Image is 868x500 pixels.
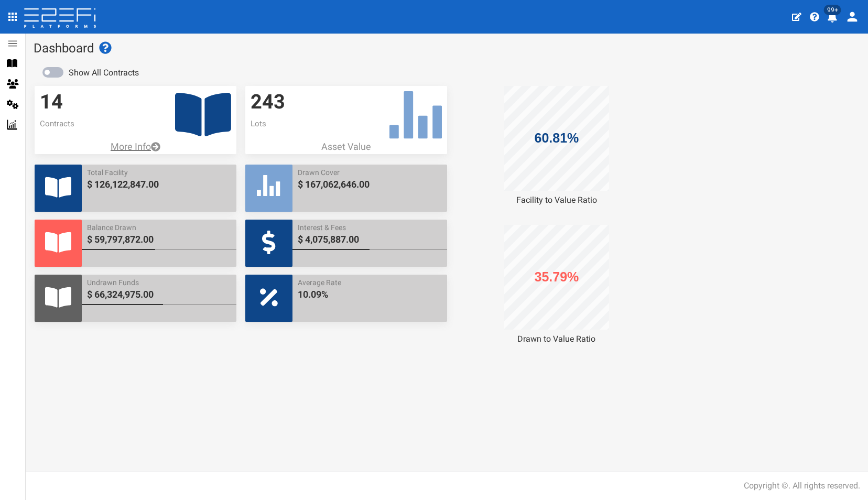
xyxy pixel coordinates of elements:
span: $ 4,075,887.00 [298,233,442,246]
div: Drawn to Value Ratio [456,333,658,345]
span: Drawn Cover [298,167,442,178]
a: More Info [35,140,236,154]
h3: 14 [40,91,231,113]
div: Copyright ©. All rights reserved. [744,480,860,492]
span: Total Facility [87,167,231,178]
span: $ 167,062,646.00 [298,178,442,191]
span: Interest & Fees [298,222,442,233]
h3: 243 [251,91,442,113]
span: Balance Drawn [87,222,231,233]
h1: Dashboard [34,41,860,55]
p: Asset Value [245,140,447,154]
p: Contracts [40,118,231,129]
span: $ 66,324,975.00 [87,288,231,301]
p: Lots [251,118,442,129]
span: $ 59,797,872.00 [87,233,231,246]
span: 10.09% [298,288,442,301]
div: Facility to Value Ratio [456,194,658,206]
span: Undrawn Funds [87,277,231,288]
span: $ 126,122,847.00 [87,178,231,191]
span: Average Rate [298,277,442,288]
label: Show All Contracts [69,67,139,79]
